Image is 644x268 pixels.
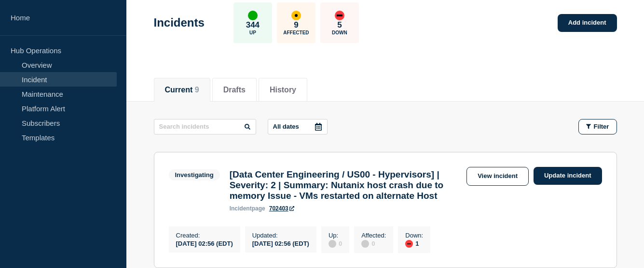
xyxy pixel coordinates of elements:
[176,232,233,239] p: Created :
[230,205,252,212] span: incident
[269,205,294,212] a: 702403
[335,11,344,20] div: down
[268,119,328,134] button: All dates
[558,14,617,32] a: Add incident
[361,232,386,239] p: Affected :
[361,240,369,248] div: disabled
[249,30,256,35] p: Up
[176,239,233,247] div: [DATE] 02:56 (EDT)
[283,30,309,35] p: Affected
[154,16,205,30] h1: Incidents
[329,232,342,239] p: Up :
[270,86,296,94] button: History
[594,123,609,130] span: Filter
[273,123,299,130] p: All dates
[195,86,199,94] span: 9
[169,169,220,180] span: Investigating
[165,86,199,94] button: Current 9
[248,11,258,20] div: up
[405,239,423,248] div: 1
[291,11,301,20] div: affected
[405,232,423,239] p: Down :
[329,239,342,248] div: 0
[230,169,462,201] h3: [Data Center Engineering / US00 - Hypervisors] | Severity: 2 | Summary: Nutanix host crash due to...
[337,20,342,30] p: 5
[154,119,256,134] input: Search incidents
[332,30,347,35] p: Down
[361,239,386,248] div: 0
[230,205,265,212] p: page
[329,240,336,248] div: disabled
[405,240,413,248] div: down
[578,119,617,134] button: Filter
[252,232,309,239] p: Updated :
[246,20,260,30] p: 344
[223,86,246,94] button: Drafts
[466,167,529,186] a: View incident
[294,20,298,30] p: 9
[534,167,602,185] a: Update incident
[252,239,309,247] div: [DATE] 02:56 (EDT)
